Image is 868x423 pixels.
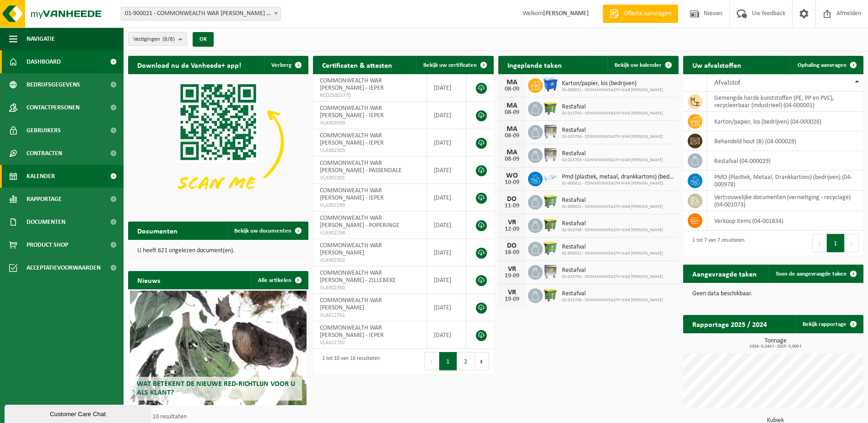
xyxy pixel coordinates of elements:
[562,134,663,140] span: 02-013704 - COMMONWEALTH WAR [PERSON_NAME]
[320,92,420,99] span: RED25005770
[130,291,307,405] a: Wat betekent de nieuwe RED-richtlijn voor u als klant?
[707,112,863,131] td: karton/papier, los (bedrijven) (04-000026)
[562,251,663,256] span: 01-900021 - COMMONWEALTH WAR [PERSON_NAME]
[320,257,420,264] span: VLA902302
[503,102,521,109] div: MA
[320,312,420,319] span: VLA612761
[503,289,521,296] div: VR
[427,184,466,211] td: [DATE]
[427,102,466,129] td: [DATE]
[121,7,281,21] span: 01-900021 - COMMONWEALTH WAR GRAVES - IEPER
[707,131,863,151] td: behandeld hout (B) (04-000028)
[768,265,863,283] a: Toon de aangevraagde taken
[503,266,521,273] div: VR
[427,74,466,102] td: [DATE]
[543,10,589,17] strong: [PERSON_NAME]
[128,222,187,239] h2: Documenten
[790,56,863,74] a: Ophaling aanvragen
[128,271,169,289] h2: Nieuws
[812,234,827,252] button: Previous
[562,197,663,204] span: Restafval
[503,172,521,179] div: WO
[313,56,401,74] h2: Certificaten & attesten
[688,344,863,349] span: 2024: 0,240 t - 2025: 0,000 t
[688,233,744,253] div: 1 tot 7 van 7 resultaten
[320,325,384,339] span: COMMONWEALTH WAR [PERSON_NAME] - IEPER
[457,352,475,370] button: 2
[562,274,663,280] span: 02-013702 - COMMONWEALTH WAR [PERSON_NAME]
[562,220,663,228] span: Restafval
[320,242,382,256] span: COMMONWEALTH WAR [PERSON_NAME]
[603,5,678,23] a: Offerte aanvragen
[543,240,558,256] img: WB-0660-HPE-GN-50
[27,188,62,211] span: Rapportage
[562,204,663,210] span: 01-900021 - COMMONWEALTH WAR [PERSON_NAME]
[5,403,153,423] iframe: chat widget
[543,264,558,279] img: WB-1100-GAL-GY-02
[543,194,558,209] img: WB-0660-HPE-GN-50
[137,380,295,396] span: Wat betekent de nieuwe RED-richtlijn voor u als klant?
[503,195,521,203] div: DO
[251,271,307,289] a: Alle artikelen
[543,287,558,303] img: WB-1100-HPE-GN-50
[503,296,521,303] div: 19-09
[427,239,466,266] td: [DATE]
[320,202,420,209] span: VLA902299
[27,233,68,256] span: Product Shop
[234,228,291,234] span: Bekijk uw documenten
[543,170,558,186] img: LP-SK-00120-HPE-11
[320,297,382,311] span: COMMONWEALTH WAR [PERSON_NAME]
[692,291,854,297] p: Geen data beschikbaar.
[543,217,558,233] img: WB-1100-HPE-GN-50
[503,203,521,209] div: 11-09
[543,77,558,92] img: WB-1100-HPE-BE-01
[320,160,402,174] span: COMMONWEALTH WAR [PERSON_NAME] - PASSENDALE
[27,211,65,233] span: Documenten
[562,267,663,274] span: Restafval
[503,156,521,163] div: 08-09
[615,62,662,68] span: Bekijk uw kalender
[503,242,521,249] div: DO
[543,147,558,163] img: WB-1100-GAL-GY-02
[503,226,521,233] div: 12-09
[621,9,674,18] span: Offerte aanvragen
[683,315,776,333] h2: Rapportage 2025 / 2024
[439,352,457,370] button: 1
[562,87,663,93] span: 01-900021 - COMMONWEALTH WAR [PERSON_NAME]
[27,50,61,73] span: Dashboard
[320,284,420,292] span: VLA902300
[427,294,466,321] td: [DATE]
[162,36,175,42] count: (8/8)
[498,56,571,74] h2: Ingeplande taken
[795,315,863,333] a: Bekijk rapportage
[562,298,663,303] span: 02-013708 - COMMONWEALTH WAR [PERSON_NAME]
[320,229,420,237] span: VLA902298
[707,211,863,231] td: verkoop items (04-001834)
[562,174,674,181] span: Pmd (plastiek, metaal, drankkartons) (bedrijven)
[423,62,477,68] span: Bekijk uw certificaten
[503,249,521,256] div: 18-09
[707,171,863,191] td: PMD (Plastiek, Metaal, Drankkartons) (bedrijven) (04-000978)
[320,187,384,201] span: COMMONWEALTH WAR [PERSON_NAME] - IEPER
[688,338,863,349] h3: Tonnage
[503,179,521,186] div: 10-09
[683,56,750,74] h2: Uw afvalstoffen
[27,256,101,279] span: Acceptatievoorwaarden
[320,132,384,146] span: COMMONWEALTH WAR [PERSON_NAME] - IEPER
[714,79,740,87] span: Afvalstof
[264,56,307,74] button: Verberg
[562,150,663,157] span: Restafval
[776,271,846,277] span: Toon de aangevraagde taken
[320,147,420,154] span: VLA902303
[562,127,663,134] span: Restafval
[562,290,663,298] span: Restafval
[707,92,863,112] td: gemengde harde kunststoffen (PE, PP en PVC), recycleerbaar (industrieel) (04-000001)
[503,109,521,116] div: 08-09
[427,266,466,294] td: [DATE]
[193,32,214,47] button: OK
[227,222,307,240] a: Bekijk uw documenten
[27,73,80,96] span: Bedrijfsgegevens
[320,105,384,119] span: COMMONWEALTH WAR [PERSON_NAME] - IEPER
[427,157,466,184] td: [DATE]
